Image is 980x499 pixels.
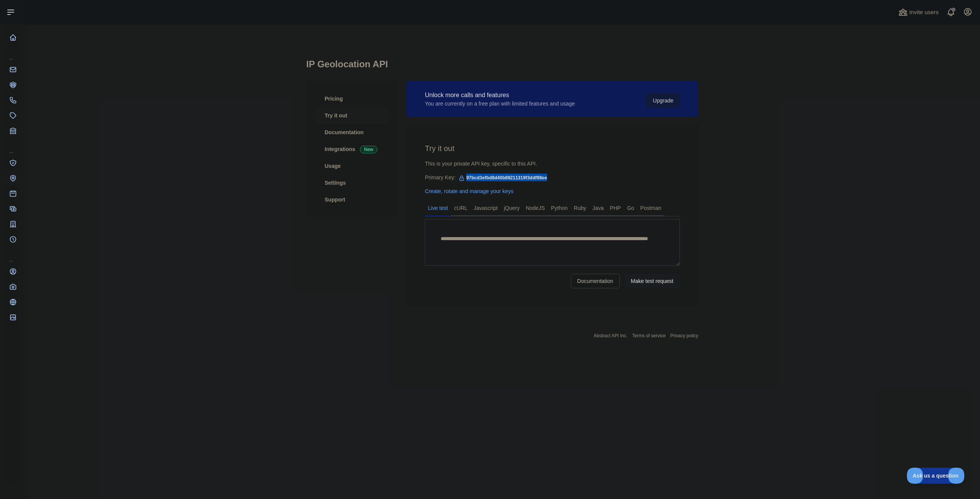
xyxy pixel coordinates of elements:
[315,107,388,124] a: Try it out
[670,333,698,338] a: Privacy policy
[607,202,624,214] a: PHP
[897,6,940,18] button: Invite users
[315,191,388,208] a: Support
[6,46,18,61] div: ...
[571,274,620,288] a: Documentation
[451,202,470,214] a: cURL
[425,91,575,100] div: Unlock more calls and features
[6,248,18,263] div: ...
[594,333,628,338] a: Abstract API Inc.
[425,143,680,154] h2: Try it out
[360,146,377,153] span: New
[624,202,637,214] a: Go
[637,202,665,214] a: Postman
[646,93,680,108] button: Upgrade
[909,8,939,17] span: Invite users
[6,139,18,154] div: ...
[315,174,388,191] a: Settings
[425,174,680,181] div: Primary Key:
[315,141,388,158] a: Integrations New
[632,333,665,338] a: Terms of service
[548,202,571,214] a: Python
[470,202,501,214] a: Javascript
[425,188,513,194] a: Create, rotate and manage your keys
[907,468,965,484] iframe: Toggle Customer Support
[425,100,575,107] div: You are currently on a free plan with limited features and usage
[315,124,388,141] a: Documentation
[315,158,388,174] a: Usage
[571,202,590,214] a: Ruby
[315,90,388,107] a: Pricing
[624,274,680,288] button: Make test request
[425,202,451,214] a: Live test
[456,172,550,184] span: 97bcd3efbd8d40b89211319f3ddf98ee
[425,160,680,167] div: This is your private API key, specific to this API.
[501,202,523,214] a: jQuery
[306,58,698,76] h1: IP Geolocation API
[590,202,607,214] a: Java
[523,202,548,214] a: NodeJS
